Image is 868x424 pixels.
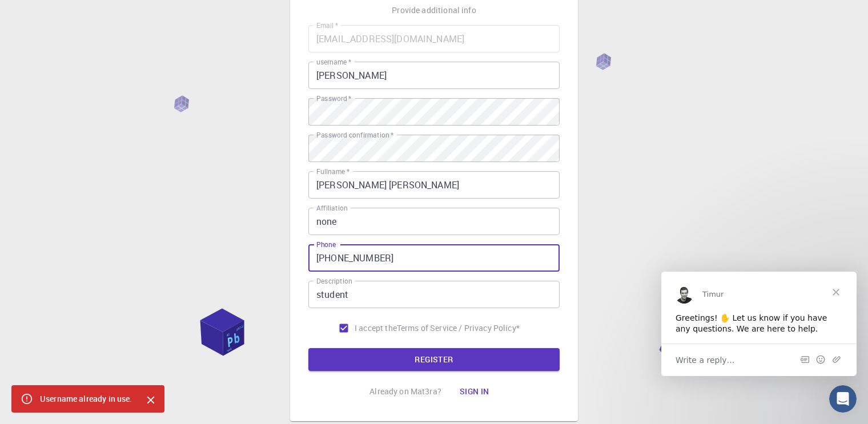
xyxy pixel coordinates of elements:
[142,391,160,409] button: Close
[392,5,476,16] p: Provide additional info
[355,322,397,334] span: I accept the
[369,386,441,397] p: Already on Mat3ra?
[397,322,520,334] a: Terms of Service / Privacy Policy*
[316,130,393,140] label: Password confirmation
[40,389,132,409] div: Username already in use.
[308,348,560,371] button: REGISTER
[316,57,351,67] label: username
[316,240,336,249] label: Phone
[316,21,338,30] label: Email
[316,276,352,286] label: Description
[316,94,351,103] label: Password
[397,322,520,334] p: Terms of Service / Privacy Policy *
[316,203,347,213] label: Affiliation
[829,385,857,413] iframe: Intercom live chat
[451,380,499,403] button: Sign in
[316,167,349,176] label: Fullname
[661,272,857,376] iframe: Intercom live chat message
